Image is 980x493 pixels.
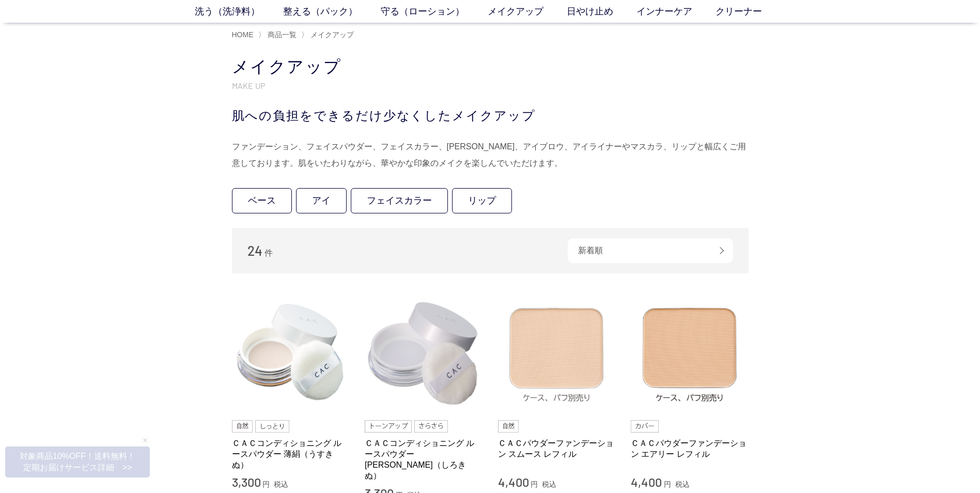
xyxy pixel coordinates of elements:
a: アイ [296,188,347,213]
a: インナーケア [636,5,715,19]
a: HOME [232,30,254,39]
a: ＣＡＣパウダーファンデーション エアリー レフィル [631,438,749,460]
a: メイクアップ [488,5,567,19]
img: トーンアップ [365,420,412,433]
a: 整える（パック） [283,5,381,19]
span: 税込 [675,480,690,488]
span: 円 [262,480,270,488]
img: さらさら [414,420,448,433]
span: 円 [664,480,671,488]
span: 税込 [542,480,556,488]
a: 守る（ローション） [381,5,488,19]
img: ＣＡＣパウダーファンデーション スムース レフィル [498,294,616,412]
img: 自然 [498,420,519,433]
img: しっとり [255,420,289,433]
span: 税込 [274,480,288,488]
div: ファンデーション、フェイスパウダー、フェイスカラー、[PERSON_NAME]、アイブロウ、アイライナーやマスカラ、リップと幅広くご用意しております。肌をいたわりながら、華やかな印象のメイクを楽... [232,138,749,172]
li: 〉 [258,30,299,40]
a: 日やけ止め [567,5,636,19]
a: フェイスカラー [351,188,448,213]
img: ＣＡＣパウダーファンデーション エアリー レフィル [631,294,749,412]
span: 24 [247,242,262,258]
a: メイクアップ [308,30,354,39]
div: 新着順 [568,238,733,263]
a: 商品一覧 [266,30,297,39]
span: 3,300 [232,474,261,489]
a: ＣＡＣパウダーファンデーション スムース レフィル [498,438,616,460]
a: ＣＡＣコンディショニング ルースパウダー [PERSON_NAME]（しろきぬ） [365,438,483,482]
a: クリーナー [715,5,785,19]
span: 件 [265,249,273,257]
img: ＣＡＣコンディショニング ルースパウダー 薄絹（うすきぬ） [232,294,350,412]
span: メイクアップ [310,30,354,39]
span: 円 [531,480,538,488]
a: ＣＡＣコンディショニング ルースパウダー 薄絹（うすきぬ） [232,438,350,471]
span: 4,400 [631,474,662,489]
img: カバー [631,420,659,433]
a: ベース [232,188,292,213]
span: 4,400 [498,474,529,489]
img: ＣＡＣコンディショニング ルースパウダー 白絹（しろきぬ） [365,294,483,412]
p: MAKE UP [232,80,749,91]
img: 自然 [232,420,253,433]
h1: メイクアップ [232,56,749,78]
a: 洗う（洗浄料） [195,5,283,19]
a: リップ [452,188,512,213]
li: 〉 [301,30,356,40]
span: 商品一覧 [268,30,297,39]
div: 肌への負担をできるだけ少なくしたメイクアップ [232,106,749,125]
